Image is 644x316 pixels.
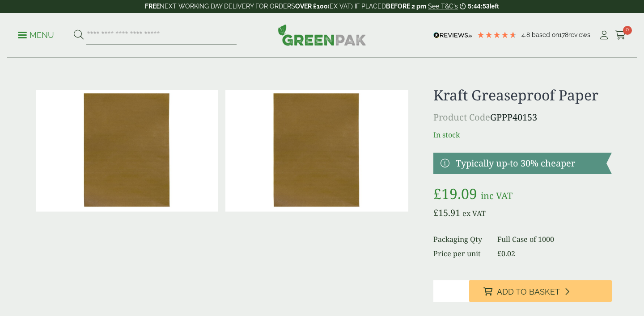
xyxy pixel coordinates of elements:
strong: BEFORE 2 pm [386,3,426,10]
i: My Account [598,31,610,40]
span: £ [433,184,441,203]
a: See T&C's [428,3,458,10]
bdi: 19.09 [433,184,477,203]
i: Cart [615,31,626,40]
span: £ [433,207,438,219]
bdi: 0.02 [497,249,515,258]
span: 178 [559,31,568,38]
a: 0 [615,29,626,42]
strong: OVER £100 [295,3,328,10]
span: inc VAT [481,190,513,202]
span: Based on [532,31,559,38]
span: ex VAT [462,208,486,218]
div: 4.78 Stars [477,31,517,39]
span: Product Code [433,111,490,123]
button: Add to Basket [469,280,612,302]
img: Kraft Greaseproof Paper 0 [36,90,218,212]
p: GPPP40153 [433,111,612,124]
span: Add to Basket [497,287,560,297]
span: £ [497,249,501,258]
a: Menu [18,30,54,39]
p: In stock [433,129,612,140]
span: 4.8 [521,31,532,38]
dt: Price per unit [433,248,487,259]
img: GreenPak Supplies [278,24,366,46]
h1: Kraft Greaseproof Paper [433,87,612,104]
span: left [490,3,499,10]
strong: FREE [145,3,160,10]
span: reviews [568,31,590,38]
bdi: 15.91 [433,207,460,219]
dt: Packaging Qty [433,234,487,245]
img: Kraft Greaseproof Paper Full Case 0 [225,90,408,212]
span: 5:44:53 [468,3,489,10]
img: REVIEWS.io [433,32,472,38]
dd: Full Case of 1000 [497,234,612,245]
span: 0 [623,26,632,35]
p: Menu [18,30,54,41]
